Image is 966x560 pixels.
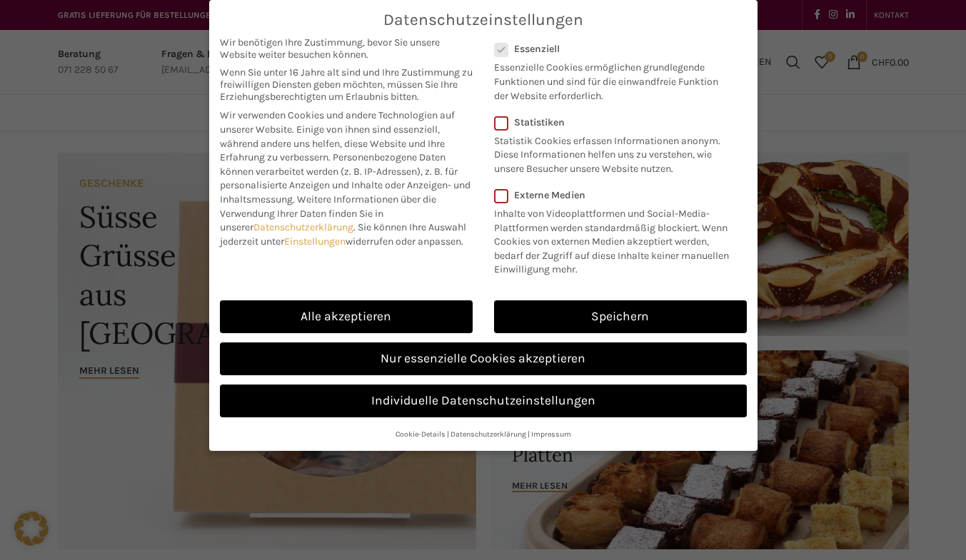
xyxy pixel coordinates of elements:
[220,36,473,61] span: Wir benötigen Ihre Zustimmung, bevor Sie unsere Website weiter besuchen können.
[284,235,346,248] a: Einstellungen
[220,342,747,375] a: Nur essenzielle Cookies akzeptieren
[494,201,738,277] p: Inhalte von Videoplattformen und Social-Media-Plattformen werden standardmäßig blockiert. Wenn Co...
[253,221,353,233] a: Datenschutzerklärung
[220,66,473,103] span: Wenn Sie unter 16 Jahre alt sind und Ihre Zustimmung zu freiwilligen Diensten geben möchten, müss...
[451,429,526,439] a: Datenschutzerklärung
[531,429,571,439] a: Impressum
[220,151,471,205] span: Personenbezogene Daten können verarbeitet werden (z. B. IP-Adressen), z. B. für personalisierte A...
[494,300,747,333] a: Speichern
[494,55,728,103] p: Essenzielle Cookies ermöglichen grundlegende Funktionen und sind für die einwandfreie Funktion de...
[494,189,738,201] label: Externe Medien
[494,128,728,176] p: Statistik Cookies erfassen Informationen anonym. Diese Informationen helfen uns zu verstehen, wie...
[220,221,466,248] span: Sie können Ihre Auswahl jederzeit unter widerrufen oder anpassen.
[220,109,455,163] span: Wir verwenden Cookies und andere Technologien auf unserer Website. Einige von ihnen sind essenzie...
[396,429,446,439] a: Cookie-Details
[494,116,728,128] label: Statistiken
[494,43,728,55] label: Essenziell
[220,385,747,417] a: Individuelle Datenschutzeinstellungen
[220,193,436,233] span: Weitere Informationen über die Verwendung Ihrer Daten finden Sie in unserer .
[220,300,473,333] a: Alle akzeptieren
[383,11,583,29] span: Datenschutzeinstellungen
